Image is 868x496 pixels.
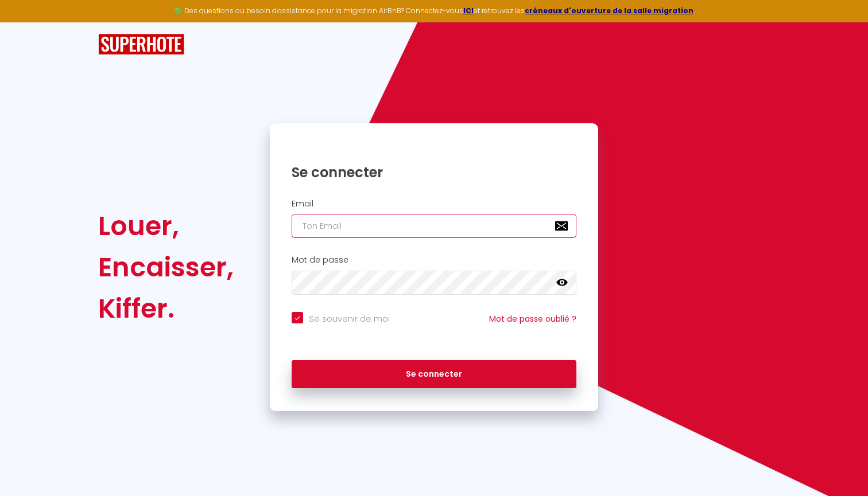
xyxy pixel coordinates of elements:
[292,214,576,238] input: Ton Email
[98,205,234,247] div: Louer,
[98,288,234,329] div: Kiffer.
[292,255,576,265] h2: Mot de passe
[98,34,184,55] img: SuperHote logo
[98,247,234,288] div: Encaisser,
[463,6,474,15] a: ICI
[525,6,693,15] a: créneaux d'ouverture de la salle migration
[292,360,576,389] button: Se connecter
[292,163,576,181] h1: Se connecter
[292,199,576,209] h2: Email
[489,313,576,325] a: Mot de passe oublié ?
